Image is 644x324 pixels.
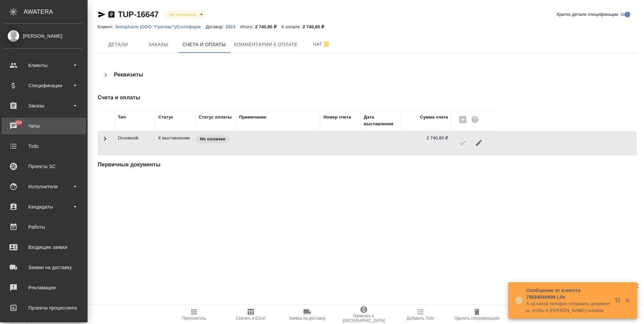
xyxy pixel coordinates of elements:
span: 309 [11,119,26,126]
a: 309Чаты [2,118,86,134]
a: Рекламации [2,279,86,296]
div: Не оплачена [164,10,205,19]
p: Сообщение от клиента 79684040899 Life [526,287,610,300]
div: Рекламации [5,283,83,293]
a: Проекты процессинга [2,299,86,316]
p: Solopharm (ООО "Гротекс")/Солофарм [115,24,205,29]
span: Удалить спецификацию [454,316,499,321]
div: Входящие заявки [5,242,83,252]
h4: Первичные документы [98,161,460,169]
p: Счет отправлен к выставлению в ардеп, но в 1С не выгружен еще, разблокировать можно только на сто... [158,135,192,141]
p: Не оплачен [200,136,225,142]
button: Добавить Todo [392,305,449,324]
a: Todo [2,138,86,155]
button: Скачать в Excel [222,305,279,324]
p: Итого: [240,24,255,29]
span: Скачать в Excel [236,316,265,321]
div: AWATERA [24,5,88,19]
div: [PERSON_NAME] [5,32,83,40]
div: Тип [118,114,126,121]
button: Открыть в новой вкладке [611,294,627,310]
button: Закрыть [620,297,634,303]
a: Заявки на доставку [2,259,86,276]
div: Исполнители [5,182,83,192]
div: Клиенты [5,60,83,70]
div: Проекты SC [5,161,83,171]
a: TUP-16647 [118,10,159,19]
button: Не оплачена [167,12,197,18]
span: Чат [305,40,338,48]
h4: Счета и оплаты [98,94,460,102]
td: 2 740,80 ₽ [401,131,451,155]
span: Заявка на доставку [289,316,325,321]
svg: Отписаться [322,40,330,48]
div: Статус оплаты [199,114,232,121]
span: Счета и оплаты [183,40,226,49]
p: 2924 [225,24,240,29]
p: Клиент: [98,24,115,29]
div: Todo [5,141,83,151]
p: 2 740,80 ₽ [303,24,329,29]
p: А на какой телефон отправить документы, чтобы я [PERSON_NAME] сказала [526,300,610,314]
span: Toggle Row Expanded [101,139,109,144]
p: К оплате: [282,24,303,29]
div: Статус [158,114,173,121]
button: Удалить спецификацию [449,305,505,324]
span: Пересчитать [182,316,206,321]
div: Номер счета [323,114,351,121]
div: Заявки на доставку [5,262,83,272]
span: Комментарии к оплате [234,40,298,49]
button: Скопировать ссылку [107,10,116,19]
div: Заказы [5,101,83,111]
button: Редактировать [471,135,487,151]
p: 2 740,80 ₽ [255,24,282,29]
div: Дата выставления [364,114,397,127]
span: Заказы [142,40,174,49]
div: Работы [5,222,83,232]
span: Добавить Todo [407,316,434,321]
div: Проекты процессинга [5,303,83,313]
a: Проекты SC [2,158,86,175]
div: Кандидаты [5,202,83,212]
a: Solopharm (ООО "Гротекс")/Солофарм [115,24,205,29]
h4: Реквизиты [114,71,143,79]
a: Работы [2,219,86,235]
a: Входящие заявки [2,239,86,256]
div: Сумма счета [420,114,448,121]
td: Основной [115,131,155,155]
a: 2924 [225,24,240,29]
div: Примечание [239,114,266,121]
span: Кратко детали спецификации [557,11,618,18]
p: Договор: [206,24,226,29]
span: Написать в [GEOGRAPHIC_DATA] [340,314,388,323]
button: Заявка на доставку [279,305,335,324]
button: Скопировать ссылку для ЯМессенджера [98,10,106,19]
button: Написать в [GEOGRAPHIC_DATA] [335,305,392,324]
div: Чаты [5,121,83,131]
span: Детали [102,40,134,49]
div: Спецификации [5,80,83,91]
button: Пересчитать [166,305,222,324]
